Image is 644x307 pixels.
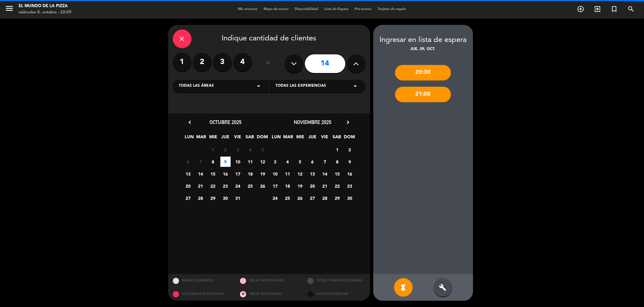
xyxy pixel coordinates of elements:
[345,193,355,203] span: 30
[233,157,243,167] span: 10
[183,157,193,167] span: 6
[292,7,321,11] span: Disponibilidad
[332,157,343,167] span: 8
[352,82,359,90] i: arrow_drop_down
[184,133,194,144] span: LUN
[220,144,231,155] span: 2
[195,193,206,203] span: 28
[178,35,186,43] i: close
[320,133,330,144] span: VIE
[332,144,343,155] span: 1
[5,4,14,15] button: menu
[220,181,231,191] span: 23
[195,157,206,167] span: 7
[283,193,293,203] span: 25
[232,133,243,144] span: VIE
[295,157,305,167] span: 5
[173,53,191,71] label: 1
[271,133,281,144] span: LUN
[320,157,330,167] span: 7
[375,7,409,11] span: Tarjetas de regalo
[19,3,71,9] div: El Mundo de la Pizza
[270,157,280,167] span: 3
[307,169,318,179] span: 13
[307,157,318,167] span: 6
[245,144,255,155] span: 4
[208,144,218,155] span: 1
[209,119,241,125] span: octubre 2025
[295,133,306,144] span: MIE
[276,83,326,89] span: Todas las experiencias
[183,193,193,203] span: 27
[195,169,206,179] span: 14
[610,5,618,13] i: turned_in_not
[320,181,330,191] span: 21
[208,169,218,179] span: 15
[233,169,243,179] span: 17
[208,157,218,167] span: 8
[173,30,366,48] div: Indique cantidad de clientes
[245,169,255,179] span: 18
[395,87,451,102] div: 21:00
[179,83,214,89] span: Todas las áreas
[208,181,218,191] span: 22
[245,157,255,167] span: 11
[295,193,305,203] span: 26
[594,5,601,13] i: exit_to_app
[220,157,231,167] span: 9
[283,169,293,179] span: 11
[258,144,268,155] span: 5
[235,287,303,301] div: MESAS BLOQUEADAS
[193,53,212,71] label: 2
[307,193,318,203] span: 27
[395,65,451,80] div: 20:30
[320,169,330,179] span: 14
[245,133,255,144] span: SAB
[283,133,293,144] span: MAR
[345,157,355,167] span: 9
[195,181,206,191] span: 21
[332,193,343,203] span: 29
[345,181,355,191] span: 23
[270,181,280,191] span: 17
[345,144,355,155] span: 2
[332,133,342,144] span: SAB
[627,5,635,13] i: search
[258,181,268,191] span: 26
[307,181,318,191] span: 20
[233,181,243,191] span: 24
[233,193,243,203] span: 31
[257,133,267,144] span: DOM
[220,169,231,179] span: 16
[400,284,407,291] i: hourglass_full
[303,287,370,301] div: SIN DISPONIBILIDAD
[303,274,370,287] div: OTROS TAMAÑOS DIPONIBLES
[235,7,261,11] span: Mis reservas
[295,181,305,191] span: 19
[208,193,218,203] span: 29
[295,169,305,179] span: 12
[245,181,255,191] span: 25
[5,4,14,13] i: menu
[220,133,231,144] span: JUE
[332,169,343,179] span: 15
[577,5,584,13] i: add_circle_outline
[332,181,343,191] span: 22
[352,7,375,11] span: Pre-acceso
[168,274,236,287] div: MESAS DISPONIBLES
[233,144,243,155] span: 3
[321,7,352,11] span: Lista de Espera
[258,53,278,75] div: ó
[270,193,280,203] span: 24
[258,169,268,179] span: 19
[373,34,473,46] div: Ingresar en lista de espera
[345,119,352,126] i: chevron_right
[283,157,293,167] span: 4
[270,169,280,179] span: 10
[235,274,303,287] div: MESAS RESTRINGIDAS
[183,181,193,191] span: 20
[439,284,447,291] i: build
[19,9,71,16] div: miércoles 8. octubre - 22:09
[320,193,330,203] span: 28
[220,193,231,203] span: 30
